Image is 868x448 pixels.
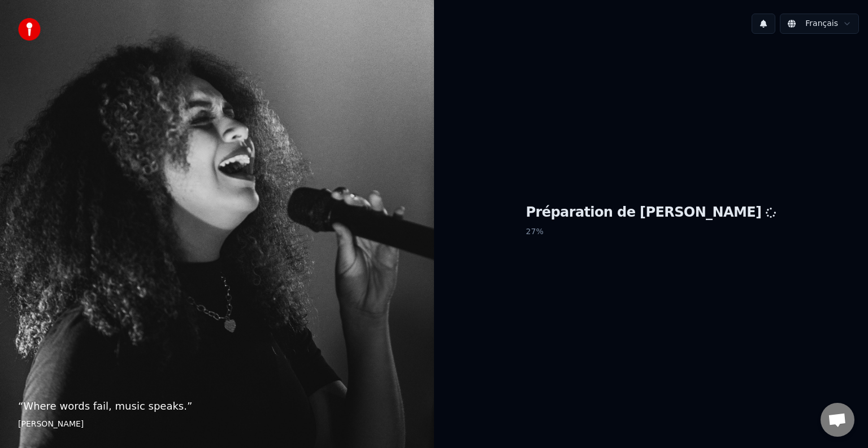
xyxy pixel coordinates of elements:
img: youka [18,18,41,41]
p: 27 % [526,222,776,242]
p: “ Where words fail, music speaks. ” [18,398,416,414]
h1: Préparation de [PERSON_NAME] [526,204,776,222]
div: Ouvrir le chat [821,403,854,437]
footer: [PERSON_NAME] [18,419,416,430]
